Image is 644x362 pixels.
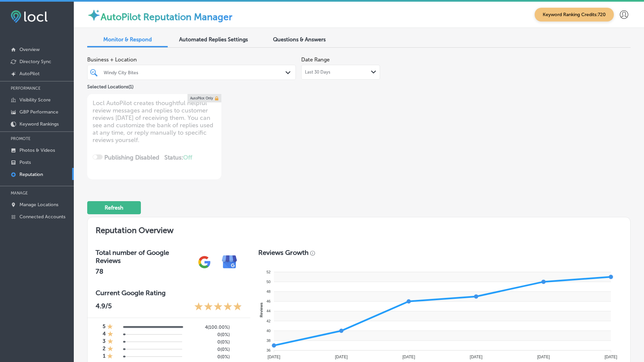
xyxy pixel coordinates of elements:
div: 1 Star [107,338,113,346]
h4: 1 [103,353,105,360]
h4: 2 [103,346,106,353]
tspan: [DATE] [402,355,415,359]
div: 1 Star [107,353,113,360]
span: Automated Replies Settings [179,36,248,43]
h3: Reviews Growth [258,248,309,257]
img: e7ababfa220611ac49bdb491a11684a6.png [217,250,242,275]
p: Directory Sync [19,59,51,64]
p: Selected Locations ( 1 ) [87,81,133,90]
h5: 0 ( 0% ) [187,354,230,360]
p: Keyword Rankings [19,121,59,127]
div: 1 Star [107,331,113,338]
tspan: [DATE] [537,355,550,359]
h5: 4 ( 100.00% ) [187,324,230,330]
div: 1 Star [107,323,113,331]
h5: 0 ( 0% ) [187,332,230,337]
p: Overview [19,47,40,52]
label: AutoPilot Reputation Manager [101,11,232,22]
tspan: 38 [267,338,271,343]
h2: Reputation Overview [88,217,630,240]
img: autopilot-icon [87,8,101,22]
tspan: 48 [267,289,271,293]
text: Reviews [260,303,264,317]
tspan: 36 [267,348,271,352]
p: GBP Performance [19,109,58,115]
div: 1 Star [107,346,113,353]
p: Photos & Videos [19,147,55,153]
p: Connected Accounts [19,214,65,220]
p: Reputation [19,172,43,177]
p: 4.9 /5 [96,302,112,312]
tspan: [DATE] [335,355,348,359]
h3: Current Google Rating [96,289,242,297]
p: AutoPilot [19,71,40,77]
h4: 4 [103,331,106,338]
img: fda3e92497d09a02dc62c9cd864e3231.png [11,10,48,23]
tspan: 42 [267,319,271,323]
tspan: [DATE] [268,355,280,359]
h5: 0 ( 0% ) [187,339,230,345]
span: Keyword Ranking Credits: 720 [535,8,614,21]
p: Posts [19,160,31,165]
tspan: 46 [267,299,271,303]
span: Business + Location [87,56,296,63]
button: Refresh [87,201,141,214]
span: Questions & Answers [273,36,326,43]
tspan: 40 [267,329,271,333]
label: Date Range [301,56,330,63]
h5: 0 ( 0% ) [187,347,230,352]
h4: 3 [103,338,106,346]
tspan: [DATE] [605,355,618,359]
p: Visibility Score [19,97,51,103]
tspan: 44 [267,309,271,313]
div: Windy City Bites [104,70,286,75]
img: gPZS+5FD6qPJAAAAABJRU5ErkJggg== [192,250,217,275]
p: Manage Locations [19,202,58,208]
tspan: 52 [267,270,271,274]
tspan: 50 [267,280,271,284]
tspan: [DATE] [470,355,483,359]
span: Monitor & Respond [103,36,152,43]
h4: 5 [103,323,105,331]
span: Last 30 Days [305,70,330,75]
h2: 78 [96,267,192,275]
h3: Total number of Google Reviews [96,248,192,265]
div: 4.9 Stars [194,302,242,312]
